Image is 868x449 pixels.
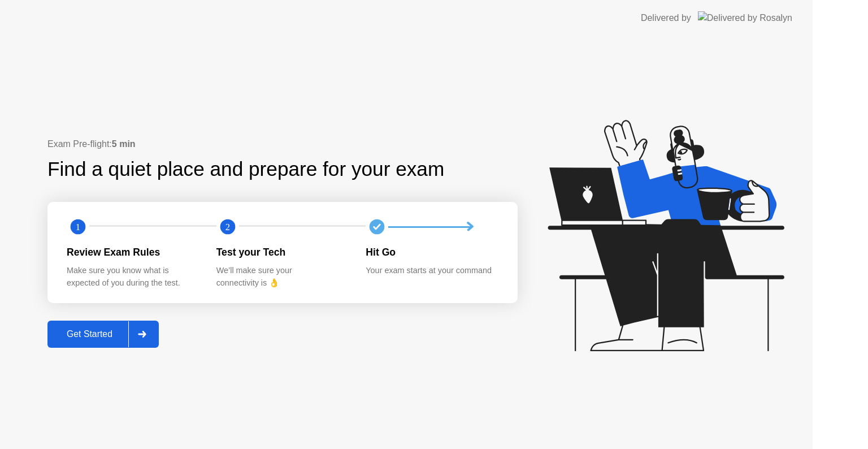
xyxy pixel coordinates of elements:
[225,222,230,232] text: 2
[216,245,348,260] div: Test your Tech
[67,265,198,289] div: Make sure you know what is expected of you during the test.
[366,265,497,277] div: Your exam starts at your command
[698,11,792,24] img: Delivered by Rosalyn
[366,245,497,260] div: Hit Go
[67,245,198,260] div: Review Exam Rules
[47,321,159,348] button: Get Started
[47,137,518,151] div: Exam Pre-flight:
[47,154,446,184] div: Find a quiet place and prepare for your exam
[216,265,348,289] div: We’ll make sure your connectivity is 👌
[76,222,80,232] text: 1
[641,11,691,25] div: Delivered by
[112,139,136,149] b: 5 min
[51,329,128,339] div: Get Started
